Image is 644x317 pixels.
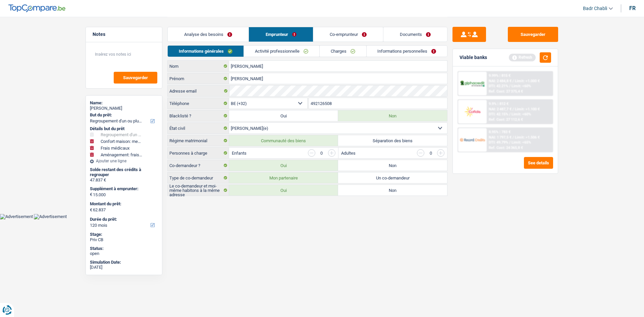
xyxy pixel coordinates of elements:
[508,27,558,42] button: Sauvegarder
[229,160,338,171] label: Oui
[90,106,158,111] div: [PERSON_NAME]
[168,73,229,84] label: Prénom
[512,112,531,116] span: Limit: <60%
[489,89,523,94] div: Ref. Cost: 27 375,4 €
[367,46,447,57] a: Informations personnelles
[489,73,511,78] div: 9.99% | 815 €
[90,177,158,183] div: 47.837 €
[509,140,511,145] span: /
[524,157,553,169] button: See details
[489,135,512,140] span: NAI: 1 797,5 €
[309,98,447,109] input: 401020304
[90,265,158,270] div: [DATE]
[460,55,487,60] div: Viable banks
[383,27,447,42] a: Documents
[489,130,511,134] div: 8.95% | 783 €
[629,5,636,11] div: fr
[319,151,325,155] div: 0
[509,54,536,61] div: Refresh
[489,79,512,83] span: NAI: 2 484,8 €
[168,123,229,134] label: État civil
[338,135,447,146] label: Séparation des biens
[489,112,508,116] span: DTI: 42.15%
[489,140,508,145] span: DTI: 49.79%
[489,117,523,122] div: Ref. Cost: 27 112,6 €
[320,46,366,57] a: Charges
[168,86,229,96] label: Adresse email
[168,160,229,171] label: Co-demandeur ?
[509,112,511,116] span: /
[93,32,155,37] h5: Notes
[512,84,531,88] span: Limit: <60%
[168,61,229,71] label: Nom
[338,110,447,121] label: Non
[90,159,158,163] div: Ajouter une ligne
[90,186,157,192] label: Supplément à emprunter:
[229,110,338,121] label: Oui
[509,84,511,88] span: /
[90,167,158,177] div: Solde restant des crédits à regrouper
[90,237,158,243] div: Priv CB
[90,126,158,131] div: Détails but du prêt
[489,146,523,150] div: Ref. Cost: 24 365,8 €
[515,107,540,111] span: Limit: >1.100 €
[513,79,514,83] span: /
[513,107,514,111] span: /
[168,148,229,158] label: Personnes à charge
[90,192,92,197] span: €
[34,214,67,219] img: Advertisement
[90,251,158,256] div: open
[114,72,157,84] button: Sauvegarder
[338,185,447,196] label: Non
[512,140,531,145] span: Limit: <65%
[168,46,244,57] a: Informations générales
[168,135,229,146] label: Régime matrimonial
[244,46,319,57] a: Activité professionnelle
[338,160,447,171] label: Non
[249,27,313,42] a: Emprunteur
[168,172,229,183] label: Type de co-demandeur
[168,27,249,42] a: Analyse des besoins
[90,232,158,237] div: Stage:
[489,102,508,106] div: 9.9% | 812 €
[513,135,514,140] span: /
[90,260,158,265] div: Simulation Date:
[90,201,157,207] label: Montant du prêt:
[168,185,229,196] label: Le co-demandeur et moi-même habitons à la même adresse
[515,135,540,140] span: Limit: >1.506 €
[168,110,229,121] label: Blacklisté ?
[338,172,447,183] label: Un co-demandeur
[90,112,157,118] label: But du prêt:
[90,217,157,222] label: Durée du prêt:
[229,172,338,183] label: Mon partenaire
[90,100,158,106] div: Name:
[515,79,540,83] span: Limit: >1.000 €
[460,134,485,146] img: Record Credits
[229,185,338,196] label: Oui
[578,3,613,14] a: Badr Chabli
[90,207,92,213] span: €
[123,75,148,80] span: Sauvegarder
[583,6,607,11] span: Badr Chabli
[313,27,383,42] a: Co-emprunteur
[460,80,485,88] img: AlphaCredit
[90,246,158,251] div: Status:
[489,84,508,88] span: DTI: 42.21%
[8,4,65,12] img: TopCompare Logo
[428,151,434,155] div: 0
[341,151,356,155] label: Adultes
[232,151,247,155] label: Enfants
[489,107,512,111] span: NAI: 2 487,7 €
[168,98,229,109] label: Téléphone
[229,135,338,146] label: Communauté des biens
[460,105,485,118] img: Cofidis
